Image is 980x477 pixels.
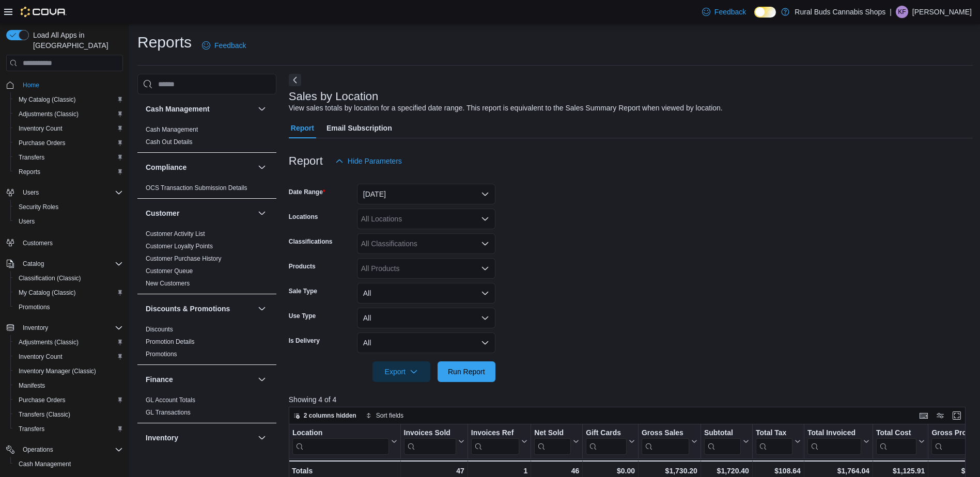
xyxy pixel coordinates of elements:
div: Gift Card Sales [586,428,627,455]
span: Hide Parameters [348,156,402,166]
button: Users [19,186,43,199]
span: Transfers (Classic) [19,410,70,419]
span: Adjustments (Classic) [19,338,79,346]
div: 47 [403,465,464,477]
button: Finance [256,373,268,386]
div: Location [292,428,389,455]
span: Email Subscription [326,118,392,138]
a: Transfers [14,151,49,164]
span: Purchase Orders [14,394,123,406]
span: Report [291,118,314,138]
a: Home [19,79,43,91]
div: $1,764.04 [807,465,869,477]
span: Sort fields [376,411,403,420]
span: Manifests [19,381,45,390]
label: Date Range [289,188,325,196]
a: Cash Management [146,126,198,133]
label: Products [289,262,316,271]
h3: Inventory [146,433,178,443]
span: Users [19,217,35,226]
div: $1,720.40 [704,465,749,477]
span: Transfers [19,153,44,162]
span: Transfers (Classic) [14,408,123,421]
div: 1 [471,465,527,477]
button: Total Tax [756,428,801,455]
span: Security Roles [19,203,58,211]
span: Operations [23,446,53,454]
button: Purchase Orders [10,393,127,407]
div: Subtotal [704,428,741,438]
a: Promotion Details [146,338,195,345]
p: [PERSON_NAME] [912,6,972,18]
span: Export [379,361,424,382]
button: Cash Management [10,457,127,471]
a: Users [14,215,39,228]
p: | [890,6,892,18]
button: Manifests [10,378,127,393]
div: Net Sold [534,428,571,455]
div: Total Invoiced [807,428,861,438]
button: Inventory [2,321,127,335]
button: Open list of options [481,240,489,248]
button: Finance [146,374,254,385]
button: Inventory [146,433,254,443]
button: Security Roles [10,200,127,214]
a: Customers [19,237,57,249]
div: Invoices Ref [471,428,519,455]
span: Catalog [19,258,123,270]
p: Showing 4 of 4 [289,394,973,405]
span: Users [14,215,123,228]
span: Users [23,188,39,197]
button: Catalog [2,257,127,271]
span: My Catalog (Classic) [14,93,123,106]
span: Transfers [14,423,123,435]
span: Customer Purchase History [146,255,222,263]
button: Users [10,214,127,229]
span: Promotions [146,350,177,358]
a: GL Transactions [146,409,191,416]
a: Customer Loyalty Points [146,243,213,250]
span: Customer Loyalty Points [146,242,213,250]
a: Adjustments (Classic) [14,108,83,120]
p: Rural Buds Cannabis Shops [795,6,885,18]
span: Security Roles [14,201,123,213]
span: Home [19,78,123,91]
button: Promotions [10,300,127,314]
div: Gross Profit [931,428,979,438]
button: Open list of options [481,215,489,223]
button: Purchase Orders [10,136,127,150]
button: Next [289,74,301,86]
button: Cash Management [146,104,254,114]
span: Inventory Manager (Classic) [14,365,123,377]
span: Cash Management [19,460,71,468]
button: Inventory [19,322,52,334]
button: Catalog [19,258,48,270]
div: Location [292,428,389,438]
a: Classification (Classic) [14,272,85,284]
button: [DATE] [357,184,495,204]
h3: Finance [146,374,173,385]
span: My Catalog (Classic) [19,289,76,297]
span: Inventory Count [14,122,123,135]
span: Promotions [14,301,123,313]
span: Inventory Count [19,124,63,133]
a: Inventory Count [14,351,67,363]
a: Inventory Manager (Classic) [14,365,100,377]
button: Gift Cards [586,428,635,455]
div: $1,125.91 [876,465,925,477]
button: Export [372,361,430,382]
a: OCS Transaction Submission Details [146,184,247,192]
button: Adjustments (Classic) [10,107,127,121]
span: Inventory Manager (Classic) [19,367,96,375]
h3: Report [289,155,323,167]
span: Promotion Details [146,338,195,346]
button: Users [2,185,127,200]
button: Customers [2,235,127,250]
div: 46 [534,465,579,477]
span: Manifests [14,379,123,392]
button: Subtotal [704,428,749,455]
span: Discounts [146,325,173,333]
div: Invoices Sold [403,428,456,438]
a: Feedback [698,2,750,22]
button: Run Report [438,361,495,382]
